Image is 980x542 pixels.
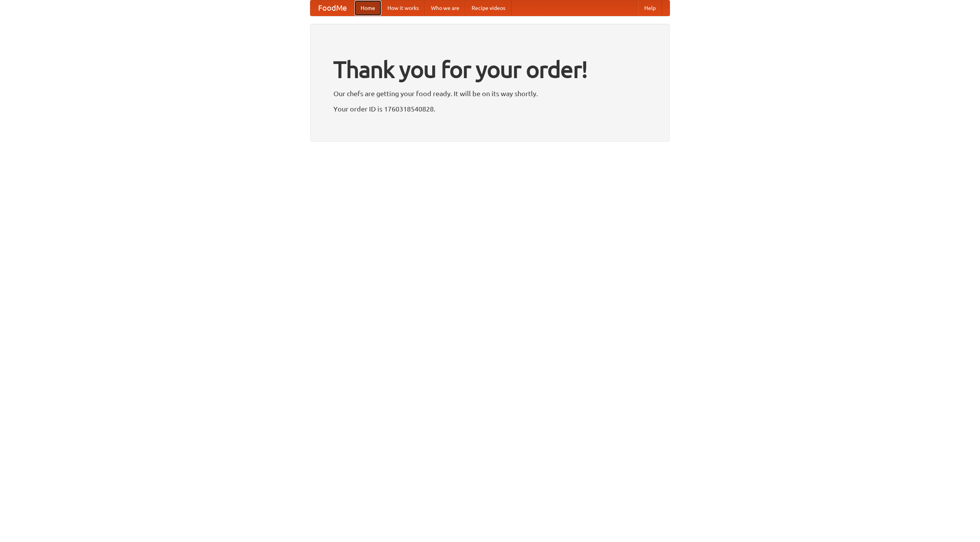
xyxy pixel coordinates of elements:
[333,51,647,88] h1: Thank you for your order!
[638,0,662,16] a: Help
[354,0,381,16] a: Home
[465,0,511,16] a: Recipe videos
[425,0,465,16] a: Who we are
[310,0,354,16] a: FoodMe
[381,0,425,16] a: How it works
[333,88,647,99] p: Our chefs are getting your food ready. It will be on its way shortly.
[333,103,647,115] p: Your order ID is 1760318540828.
